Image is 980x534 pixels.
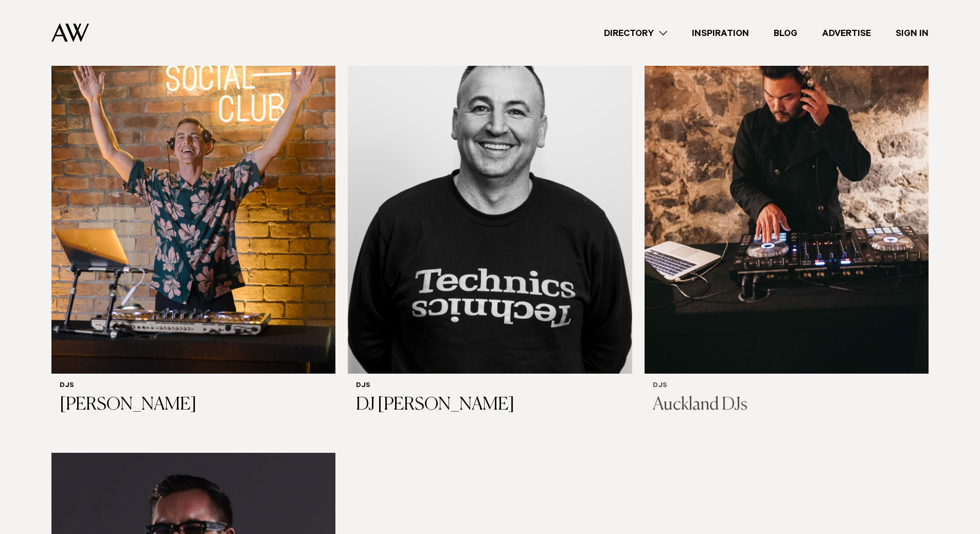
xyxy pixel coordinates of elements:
[51,23,89,42] img: Auckland Weddings Logo
[810,26,883,40] a: Advertise
[356,395,623,416] h3: DJ [PERSON_NAME]
[653,382,920,391] h6: DJs
[592,26,680,40] a: Directory
[761,26,810,40] a: Blog
[60,382,327,391] h6: DJs
[883,26,941,40] a: Sign In
[680,26,761,40] a: Inspiration
[356,382,623,391] h6: DJs
[653,395,920,416] h3: Auckland DJs
[60,395,327,416] h3: [PERSON_NAME]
